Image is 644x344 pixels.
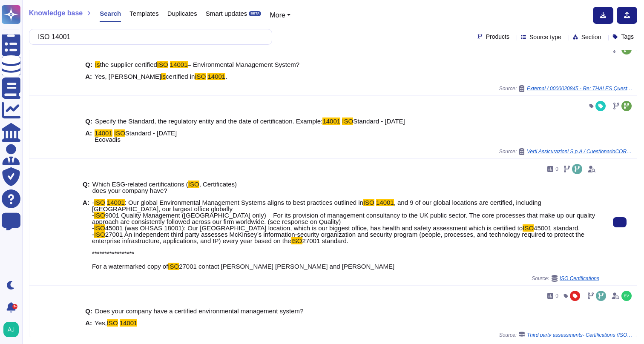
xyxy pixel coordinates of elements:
mark: ISO [168,263,179,270]
span: Source: [499,332,633,338]
span: 0 [555,166,558,172]
span: 0 [555,293,558,298]
span: Products [486,34,509,40]
span: 27001 contact [PERSON_NAME] [PERSON_NAME] and [PERSON_NAME] [179,263,394,270]
span: Search [100,10,121,17]
mark: ISO [291,237,302,244]
mark: 14001 [120,319,138,327]
div: BETA [249,11,261,16]
span: Tags [621,34,634,40]
span: Standard - [DATE] [353,118,405,125]
span: Source: [532,275,599,282]
span: Duplicates [167,10,197,17]
b: Q: [83,181,90,194]
b: Q: [85,308,92,314]
span: External / 0000020845 - Re: THALES Questionnaire ESG 2025 [527,86,633,91]
span: the supplier certified [100,61,157,68]
span: Source type [529,34,561,40]
span: Specify the Standard, the regulatory entity and the date of certification. Example: [95,118,322,125]
mark: ISO [523,224,534,232]
span: Which ESG-related certifications ( [92,181,188,188]
mark: ISO [94,212,105,219]
span: 45001 standard. - [92,224,580,238]
span: Does your company have a certified environmental management system? [95,307,303,315]
b: Q: [85,118,92,124]
span: 9001 Quality Management ([GEOGRAPHIC_DATA] only) – For its provision of management consultancy to... [92,212,595,232]
mark: 14001 [322,118,340,125]
mark: is [161,73,166,80]
mark: 14001 [376,199,394,206]
mark: ISO [94,199,105,206]
span: Yes, [95,319,107,327]
mark: ISO [188,181,199,188]
mark: 14001 [170,61,188,68]
span: Templates [129,10,158,17]
span: , Certificates) does your company have? [92,181,237,194]
img: user [621,291,632,301]
span: , and 9 of our global locations are certified, including [GEOGRAPHIC_DATA], our largest office gl... [92,199,541,219]
span: Smart updates [206,10,247,17]
span: - [92,199,94,206]
mark: ISO [157,61,168,68]
b: Q: [85,61,92,68]
mark: Is [95,61,100,68]
span: Third party assessments- Certifications (ISO 14001-Ecovadis- CPD), EMS (Policies, Procedures & St... [527,333,633,338]
div: 9+ [12,304,17,309]
span: : Our global Environmental Management Systems aligns to best practices outlined in [125,199,363,206]
mark: ISO [107,319,118,327]
b: A: [83,199,89,269]
input: Search a question or template... [34,29,263,44]
mark: ISO [94,231,105,238]
span: Knowledge base [29,10,83,17]
b: A: [85,130,92,143]
mark: 14001 [107,199,125,206]
span: Source: [499,148,633,155]
button: More [270,10,290,20]
mark: 14001 [95,129,112,137]
span: 45001 (was OHSAS 18001): Our [GEOGRAPHIC_DATA] location, which is our biggest office, has health ... [105,224,523,232]
span: More [270,11,285,19]
span: Source: [499,85,633,92]
b: A: [85,73,92,80]
span: 27001 An independent third party assesses McKinsey’s information-security organization and securi... [92,231,584,244]
span: . [225,73,227,80]
span: Yes, [PERSON_NAME] [95,73,161,80]
span: – Environmental Management System? [188,61,300,68]
mark: ISO [363,199,374,206]
mark: 14001 [207,73,225,80]
span: Section [581,34,601,40]
mark: ISO [114,129,125,137]
span: certified in [166,73,195,80]
b: A: [85,320,92,326]
mark: ISO [342,118,353,125]
span: Standard - [DATE] Ecovadis [95,129,177,143]
mark: ISO [195,73,206,80]
img: user [3,322,19,337]
span: ISO Certifications [560,276,599,281]
mark: ISO [94,224,105,232]
span: Verti Assicurazioni S.p.A / CuestionarioCORE ENG Skypher [527,149,633,154]
button: user [2,320,25,339]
